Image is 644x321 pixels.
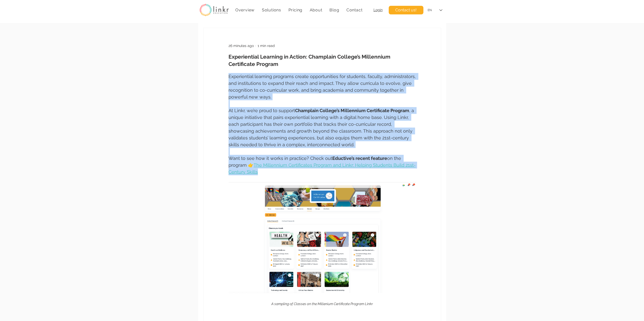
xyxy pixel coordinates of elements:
[389,6,423,14] a: Contact us!
[233,5,365,15] nav: Site
[228,74,417,100] span: Experiential learning programs create opportunities for students, faculty, administrators, and in...
[233,5,257,15] a: Overview
[228,108,415,147] span: , a unique initiative that pairs experiential learning with a digital home base. Using Linkr, eac...
[199,4,229,16] img: linkr_logo_transparentbg.png
[309,8,322,12] span: About
[329,8,339,12] span: Blog
[428,8,432,12] div: EN
[307,5,325,15] div: About
[373,8,383,12] a: Login
[344,5,365,15] a: Contact
[259,5,284,15] div: Solutions
[395,7,417,13] span: Contact us!
[228,53,416,68] h1: Experiential Learning in Action: Champlain College’s Millennium Certificate Program
[424,5,446,16] div: Language Selector: English
[228,44,254,48] span: 26 minutes ago
[228,156,332,161] span: Want to see how it works in practice? Check out
[346,8,363,12] span: Contact
[262,8,281,12] span: Solutions
[228,108,295,113] span: At Linkr, we’re proud to support
[327,5,342,15] a: Blog
[332,156,387,161] span: Eductive’s recent feature
[286,5,305,15] a: Pricing
[235,8,255,12] span: Overview
[258,44,275,48] span: 1 min read
[288,8,302,12] span: Pricing
[228,182,416,293] img: A sampling of Classes on the Millenium Certificate Program Linkr
[228,156,402,168] span: on the program 👉
[295,108,409,113] span: Champlain College’s Millennium Certificate Program
[228,162,416,175] a: The Millennium Certificates Program and Linkr: Helping Students Build 21st-Century Skills
[271,302,373,306] span: A sampling of Classes on the Millenium Certificate Program Linkr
